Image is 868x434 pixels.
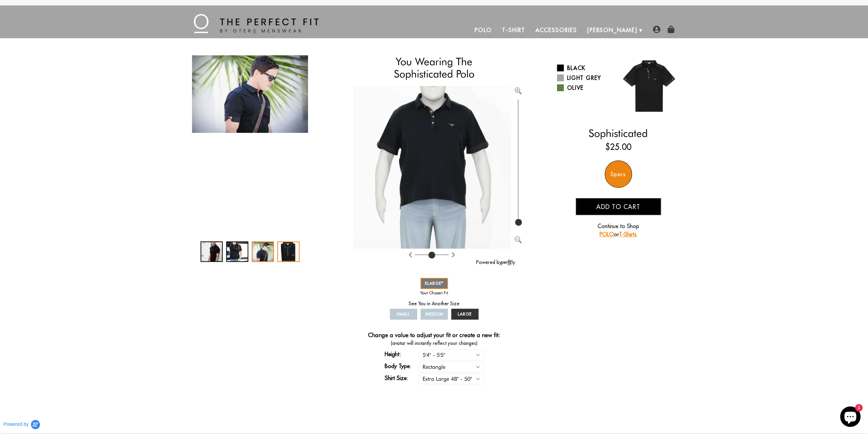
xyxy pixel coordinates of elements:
[596,203,640,211] span: Add to cart
[557,64,613,72] a: Black
[226,241,248,262] div: 2 / 4
[619,231,637,238] a: T-Shirts
[451,250,456,258] button: Rotate counter clockwise
[515,236,521,243] img: Zoom out
[353,86,511,248] img: Brand%2fOtero%2f10004-v2-R%2f54%2f5-XL%2fAv%2f29e04f6e-7dea-11ea-9f6a-0e35f21fd8c2%2fBlack%2f1%2f...
[458,311,472,317] span: LARGE
[667,26,675,33] img: shopping-bag-icon.png
[421,309,448,320] a: MEDIUM
[501,260,515,265] img: perfitly-logo_73ae6c82-e2e3-4a36-81b1-9e913f6ac5a1.png
[425,311,443,317] span: MEDIUM
[385,362,419,370] label: Body Type:
[582,22,643,38] a: [PERSON_NAME]
[368,332,500,340] h4: Change a value to adjust your fit or create a new fit:
[605,141,631,153] ins: $25.00
[189,55,311,133] div: 3 / 4
[600,231,614,238] a: POLO
[557,84,613,92] a: Olive
[408,250,413,258] button: Rotate clockwise
[576,198,661,215] button: Add to cart
[397,311,410,317] span: SMALL
[476,259,515,265] a: Powered by
[618,55,680,117] img: 019.jpg
[353,340,515,347] span: (avatar will instantly reflect your changes)
[252,241,274,262] div: 3 / 4
[653,26,660,33] img: user-account-icon.png
[530,22,582,38] a: Accessories
[557,74,613,82] a: Light Grey
[576,222,661,238] p: Continue to Shop or
[605,160,632,188] div: Specs
[3,421,29,427] span: Powered by
[385,374,419,382] label: Shirt Size:
[201,241,223,262] div: 1 / 4
[497,22,530,38] a: T-Shirt
[515,86,521,93] button: Zoom in
[515,235,521,242] button: Zoom out
[557,127,680,139] h2: Sophisticated
[194,14,319,33] img: The Perfect Fit - by Otero Menswear - Logo
[451,252,456,257] img: Rotate counter clockwise
[192,55,308,133] img: 10004-01_Lifestyle_1024x1024_2x_521e5486-993d-487a-a57b-d05d6bfaa24d_340x.jpg
[390,309,417,320] a: SMALL
[277,241,299,262] div: 4 / 4
[408,252,413,257] img: Rotate clockwise
[515,87,521,94] img: Zoom in
[470,22,497,38] a: Polo
[451,309,479,320] a: LARGE
[425,281,444,286] span: XLARGE
[838,406,863,429] inbox-online-store-chat: Shopify online store chat
[385,350,419,358] label: Height:
[421,278,448,289] a: XLARGE
[353,55,515,80] h1: You Wearing The Sophisticated Polo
